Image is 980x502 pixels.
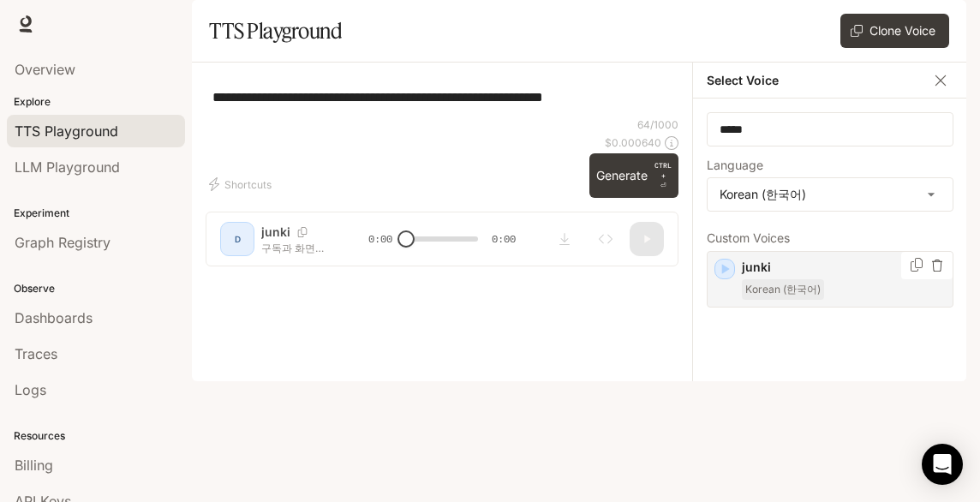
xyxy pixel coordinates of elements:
p: Custom Voices [707,232,953,244]
button: Shortcuts [206,170,278,198]
div: Open Intercom Messenger [922,444,963,485]
p: junki [742,259,946,276]
h1: TTS Playground [209,14,342,48]
div: Korean (한국어) [708,178,953,211]
button: Copy Voice ID [908,258,925,272]
p: CTRL + [654,160,672,181]
span: Korean (한국어) [742,279,824,300]
p: ⏎ [654,160,672,191]
button: GenerateCTRL +⏎ [589,153,678,198]
button: Clone Voice [840,14,949,48]
p: Language [707,159,763,171]
p: $ 0.000640 [605,135,661,150]
p: 64 / 1000 [637,117,678,132]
